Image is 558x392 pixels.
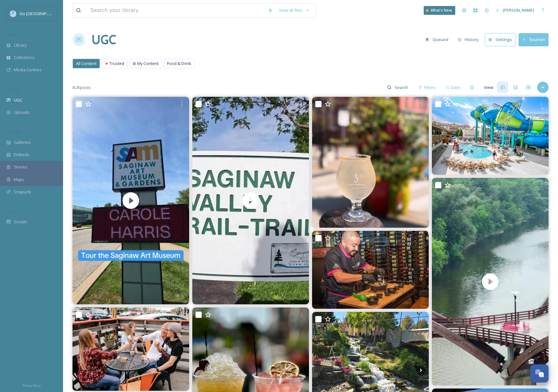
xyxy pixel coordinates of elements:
video: From cleanup to celebration, the River Rats Cleanup & riverdaysmidland brought the Midland commun... [432,178,549,385]
span: Socials [14,219,27,225]
img: The countdown is on! Just a little over 24 hours until the 2025 Downtown Bay City Wine Walk! 🍾 Jo... [73,307,189,391]
span: Filters [424,85,436,91]
button: History [455,33,482,46]
span: COLLECT [6,87,20,92]
span: SnapLink [14,189,31,195]
img: Pumpkin spice, but make it sparkling. ✨🎃 Pumpkin Spice Seltzer is officially on tap! [312,97,429,228]
a: [PERSON_NAME] [492,4,537,16]
span: Collections [14,55,35,61]
img: thumbnail [432,178,549,385]
span: Go [GEOGRAPHIC_DATA] [20,10,66,16]
img: thumbnail [192,97,309,304]
span: Food & Drink [167,61,191,67]
video: Step into a world of history and art + lush outdoor gardens at the stunning Saginaw Art Museum! 🖼... [73,97,189,304]
span: 8.2k posts [73,85,91,91]
button: Settings [485,33,515,46]
button: Queued [422,33,451,46]
span: [PERSON_NAME] [503,7,534,13]
span: UGC [14,97,22,103]
a: Privacy Policy [22,381,41,389]
button: Sources [519,33,549,46]
span: Maps [14,177,24,183]
img: ☀️ Soak Up the Last Days of Summer – and Save $50 on Your Stay! 🌊 Summer may be winding down, but... [432,97,549,175]
a: History [455,33,485,46]
span: WIDGETS [6,130,21,134]
a: UGC [91,30,116,49]
span: Uploads [14,109,30,115]
span: My Content [137,61,159,67]
span: Stories [14,164,27,170]
span: SOCIALS [6,209,19,214]
span: Privacy Policy [22,383,41,388]
img: thumbnail [73,97,189,304]
span: View: [484,85,494,91]
span: Embeds [14,152,29,158]
a: Settings [485,33,519,46]
a: Queued [422,33,455,46]
span: MEDIA [6,32,17,37]
span: All Content [76,61,96,67]
button: Open Chat [530,364,549,383]
img: We're hiring! Call, email, or submit an inquiry today to learn more! [312,231,429,309]
video: Embark on an adventure along the picturesque Saginaw Valley Rail Trail! 🌲🚴‍♀️ Stretching from Sag... [192,97,309,304]
input: Search your library [87,3,264,17]
span: Library [14,42,26,48]
span: Galleries [14,139,31,145]
input: Search [392,81,412,94]
a: View all files [276,4,313,16]
span: Trusted [109,61,124,67]
span: Media Centres [14,67,42,73]
a: What's New [424,6,455,15]
img: GoGreatLogo_MISkies_RegionalTrails%20%281%29.png [10,10,16,17]
span: Date [451,85,460,91]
